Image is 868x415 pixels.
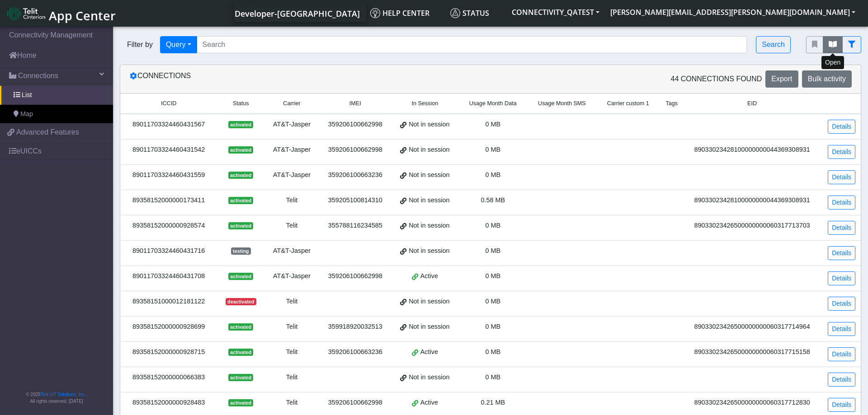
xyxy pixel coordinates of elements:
span: Tags [665,99,678,108]
div: 359918920032513 [325,322,386,332]
div: 89033023426500000000060317713703 [689,221,815,231]
span: In Session [411,99,438,108]
a: Details [828,373,855,387]
div: 359206100662998 [325,145,386,155]
div: AT&T-Jasper [270,246,314,256]
img: knowledge.svg [370,8,380,18]
div: 89358152000000928483 [126,398,212,408]
span: Active [420,271,438,281]
div: Connections [123,70,491,88]
span: Usage Month SMS [538,99,586,108]
span: Bulk activity [808,75,846,83]
span: Connections [18,70,58,81]
span: Developer-[GEOGRAPHIC_DATA] [235,8,360,19]
div: 359206100662998 [325,398,386,408]
div: 89358152000000173411 [126,196,212,205]
span: 0 MB [485,222,500,229]
div: 89011703324460431567 [126,120,212,130]
div: 359206100663236 [325,347,386,357]
span: activated [228,222,253,229]
span: App Center [49,7,116,24]
a: App Center [7,4,114,23]
span: 0 MB [485,298,500,305]
div: 359206100663236 [325,170,386,180]
span: Not in session [409,297,449,307]
div: 89011703324460431716 [126,246,212,256]
span: activated [228,146,253,154]
span: 0.21 MB [481,399,505,406]
span: activated [228,172,253,179]
img: logo-telit-cinterion-gw-new.png [7,6,45,21]
a: Details [828,196,855,210]
a: Your current platform instance [234,4,359,22]
div: 89033023426500000000060317714964 [689,322,815,332]
div: 355788116234585 [325,221,386,231]
span: Help center [370,8,429,18]
span: Not in session [409,373,449,382]
div: 89358152000000928574 [126,221,212,231]
a: Details [828,246,855,260]
button: Search [756,36,791,53]
a: Status [447,4,506,22]
a: Details [828,347,855,361]
span: Not in session [409,322,449,332]
div: 89011703324460431542 [126,145,212,155]
a: Details [828,271,855,285]
div: Telit [270,373,314,382]
span: EID [747,99,757,108]
span: 0 MB [485,171,500,178]
div: Telit [270,322,314,332]
div: AT&T-Jasper [270,145,314,155]
span: 44 Connections found [670,74,762,84]
span: Export [771,75,792,83]
span: 0 MB [485,146,500,153]
span: Not in session [409,120,449,130]
span: deactivated [226,298,256,305]
div: 89358151000012181122 [126,297,212,307]
button: Bulk activity [802,70,852,88]
div: Telit [270,398,314,408]
span: Active [420,347,438,357]
div: 89033023428100000000044369308931 [689,196,815,205]
div: 89358152000000928715 [126,347,212,357]
div: 89011703324460431708 [126,271,212,281]
span: 0 MB [485,348,500,355]
span: testing [231,247,251,255]
span: activated [228,273,253,280]
span: activated [228,323,253,331]
div: Telit [270,347,314,357]
a: Details [828,221,855,235]
span: Not in session [409,145,449,155]
a: Help center [367,4,447,22]
input: Search... [197,36,747,53]
div: Open [821,56,844,69]
span: activated [228,399,253,406]
a: Telit IoT Solutions, Inc. [41,392,86,397]
span: activated [228,121,253,128]
a: Details [828,322,855,336]
span: activated [228,349,253,356]
a: Details [828,120,855,134]
span: Usage Month Data [469,99,517,108]
div: 89358152000000066383 [126,373,212,382]
div: 359206100662998 [325,271,386,281]
div: AT&T-Jasper [270,271,314,281]
a: Details [828,398,855,412]
div: Telit [270,196,314,205]
span: Map [20,109,33,119]
span: ICCID [161,99,176,108]
span: Status [233,99,249,108]
button: CONNECTIVITY_QATEST [506,4,605,20]
div: fitlers menu [806,36,861,53]
button: Query [160,36,197,53]
div: 89033023426500000000060317715158 [689,347,815,357]
div: Telit [270,221,314,231]
div: AT&T-Jasper [270,120,314,130]
span: activated [228,197,253,204]
span: 0.58 MB [481,196,505,204]
div: 89033023428100000000044369308931 [689,145,815,155]
span: Advanced Features [16,127,79,138]
div: 359205100814310 [325,196,386,205]
span: Not in session [409,196,449,205]
span: Filter by [120,39,160,50]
